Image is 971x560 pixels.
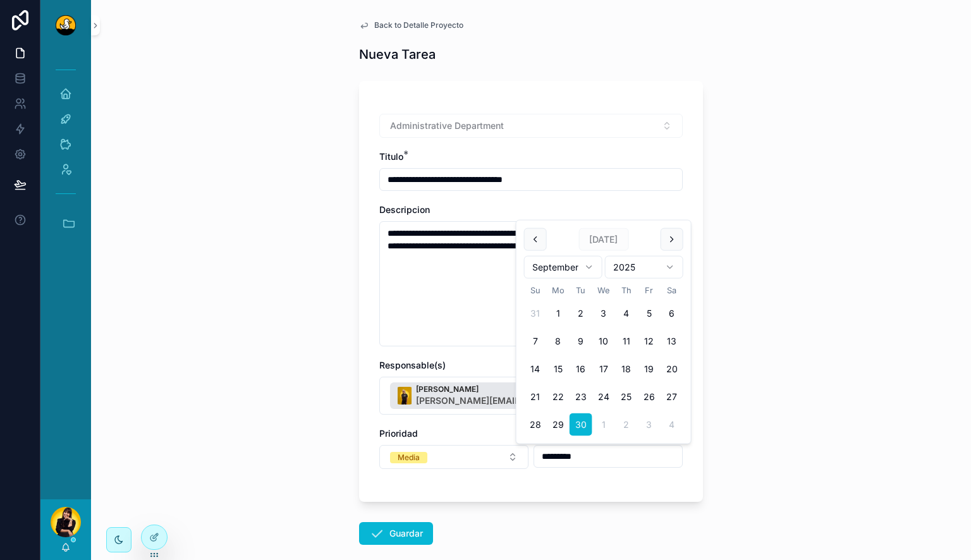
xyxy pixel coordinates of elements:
[379,377,683,415] button: Select Button
[56,15,76,35] img: App logo
[661,358,683,380] button: Saturday, September 20th, 2025
[592,284,615,297] th: Wednesday
[638,358,661,380] button: Friday, September 19th, 2025
[379,151,403,162] span: Titulo
[592,386,615,408] button: Wednesday, September 24th, 2025
[359,20,463,30] a: Back to Detalle Proyecto
[570,330,592,353] button: Tuesday, September 9th, 2025
[615,330,638,353] button: Thursday, September 11th, 2025
[570,302,592,325] button: Tuesday, September 2nd, 2025
[638,284,661,297] th: Friday
[379,428,418,439] span: Prioridad
[524,413,547,436] button: Sunday, September 28th, 2025
[592,330,615,353] button: Wednesday, September 10th, 2025
[524,386,547,408] button: Sunday, September 21st, 2025
[661,302,683,325] button: Saturday, September 6th, 2025
[379,204,430,215] span: Descripcion
[661,330,683,353] button: Saturday, September 13th, 2025
[570,284,592,297] th: Tuesday
[547,358,570,380] button: Monday, September 15th, 2025
[398,452,420,463] div: Media
[570,358,592,380] button: Tuesday, September 16th, 2025
[524,284,547,297] th: Sunday
[615,358,638,380] button: Thursday, September 18th, 2025
[524,302,547,325] button: Sunday, August 31st, 2025
[570,386,592,408] button: Tuesday, September 23rd, 2025
[547,413,570,436] button: Monday, September 29th, 2025
[615,284,638,297] th: Thursday
[615,413,638,436] button: Thursday, October 2nd, 2025
[379,360,446,370] span: Responsable(s)
[592,413,615,436] button: Wednesday, October 1st, 2025
[416,384,618,394] span: [PERSON_NAME]
[40,51,91,259] div: scrollable content
[524,330,547,353] button: Sunday, September 7th, 2025
[592,358,615,380] button: Wednesday, September 17th, 2025
[638,386,661,408] button: Friday, September 26th, 2025
[390,382,637,409] button: Unselect 12
[379,445,528,469] button: Select Button
[524,358,547,380] button: Sunday, September 14th, 2025
[592,302,615,325] button: Wednesday, September 3rd, 2025
[524,284,683,436] table: September 2025
[359,46,436,63] h1: Nueva Tarea
[661,284,683,297] th: Saturday
[661,386,683,408] button: Saturday, September 27th, 2025
[615,302,638,325] button: Thursday, September 4th, 2025
[570,413,592,436] button: Today, Tuesday, September 30th, 2025, selected
[359,522,433,545] button: Guardar
[547,302,570,325] button: Monday, September 1st, 2025
[547,284,570,297] th: Monday
[374,20,463,30] span: Back to Detalle Proyecto
[638,413,661,436] button: Friday, October 3rd, 2025
[638,302,661,325] button: Friday, September 5th, 2025
[638,330,661,353] button: Friday, September 12th, 2025
[661,413,683,436] button: Saturday, October 4th, 2025
[416,394,618,407] span: [PERSON_NAME][EMAIL_ADDRESS][PERSON_NAME][DOMAIN_NAME]
[615,386,638,408] button: Thursday, September 25th, 2025
[547,386,570,408] button: Monday, September 22nd, 2025
[547,330,570,353] button: Monday, September 8th, 2025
